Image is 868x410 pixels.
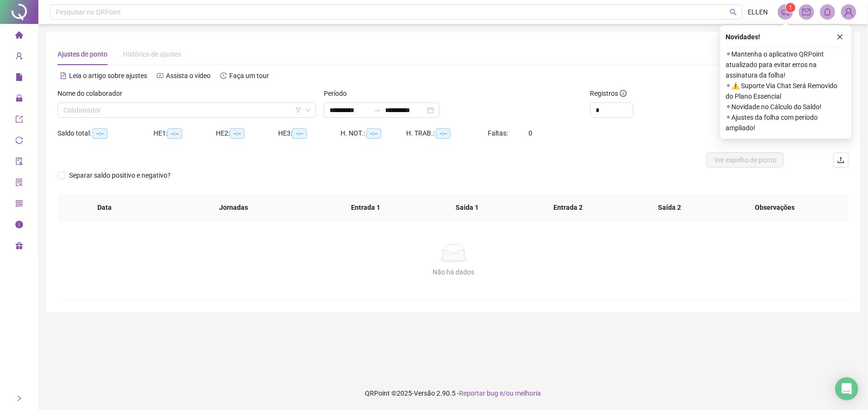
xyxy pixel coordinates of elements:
th: Entrada 1 [315,194,416,221]
div: HE 3: [278,128,340,139]
span: ELLEN [748,7,768,17]
th: Data [58,194,152,221]
div: H. TRAB.: [406,128,488,139]
span: Faça um tour [229,72,269,80]
span: Assista o vídeo [166,72,211,80]
span: --:-- [167,128,182,139]
span: export [15,111,23,130]
span: solution [15,174,23,194]
th: Jornadas [152,194,315,221]
span: upload [837,156,845,164]
span: --:-- [292,128,307,139]
th: Observações [710,194,839,221]
span: ⚬ Ajustes da folha com período ampliado! [726,112,846,133]
div: Não há dados [69,267,838,277]
span: lock [15,90,23,109]
div: Saldo total: [58,128,153,139]
div: HE 2: [216,128,278,139]
label: Período [324,88,353,99]
span: 1 [789,4,793,11]
th: Entrada 2 [518,194,619,221]
span: search [730,9,737,16]
span: notification [781,8,790,16]
span: user-add [15,48,23,67]
span: Ajustes de ponto [58,50,107,58]
span: Registros [590,88,627,99]
span: right [16,395,23,402]
span: close [837,34,844,40]
div: HE 1: [153,128,216,139]
span: --:-- [230,128,245,139]
footer: QRPoint © 2025 - 2.90.5 - [38,376,868,410]
span: to [374,106,381,114]
span: gift [15,238,23,257]
span: bell [823,8,832,16]
span: history [220,72,227,79]
span: sync [15,132,23,151]
span: ⚬ Novidade no Cálculo do Saldo! [726,102,846,112]
div: Open Intercom Messenger [835,377,858,400]
img: 81252 [842,5,856,19]
span: filter [295,107,301,113]
div: H. NOT.: [340,128,406,139]
span: Reportar bug e/ou melhoria [459,389,541,397]
span: qrcode [15,195,23,215]
span: ⚬ Mantenha o aplicativo QRPoint atualizado para evitar erros na assinatura da folha! [726,49,846,80]
span: Novidades ! [726,32,761,42]
span: Histórico de ajustes [123,50,181,58]
span: Observações [718,202,832,213]
span: mail [802,8,811,16]
span: 0 [528,129,532,137]
span: down [305,107,311,113]
span: info-circle [620,90,627,97]
th: Saída 1 [416,194,517,221]
span: file [15,69,23,88]
span: file-text [60,72,67,79]
span: Leia o artigo sobre ajustes [69,72,147,80]
span: Faltas: [488,129,509,137]
span: home [15,27,23,46]
sup: 1 [786,3,796,12]
span: swap-right [374,106,381,114]
th: Saída 2 [619,194,720,221]
label: Nome do colaborador [58,88,129,99]
span: --:-- [366,128,381,139]
span: --:-- [436,128,451,139]
span: ⚬ ⚠️ Suporte Via Chat Será Removido do Plano Essencial [726,80,846,102]
span: Versão [414,389,435,397]
span: audit [15,153,23,172]
span: --:-- [93,128,107,139]
span: info-circle [15,216,23,236]
button: Ver espelho de ponto [706,152,784,168]
span: Separar saldo positivo e negativo? [65,170,175,181]
span: youtube [157,72,164,79]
